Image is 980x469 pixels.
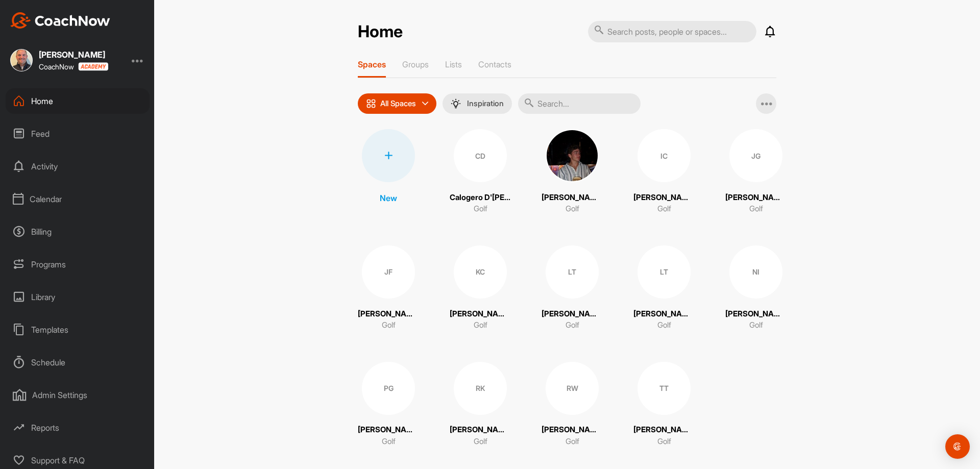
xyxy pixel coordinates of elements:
[362,245,415,299] div: JF
[518,93,641,114] input: Search...
[6,415,150,440] div: Reports
[657,319,671,331] p: Golf
[725,192,787,204] p: [PERSON_NAME]
[445,59,462,69] p: Lists
[358,245,419,331] a: JF[PERSON_NAME]Golf
[542,362,603,448] a: RW[PERSON_NAME]Golf
[358,362,419,448] a: PG[PERSON_NAME]Golf
[6,154,150,179] div: Activity
[474,436,487,448] p: Golf
[450,424,511,436] p: [PERSON_NAME] Kaempher
[454,129,507,182] div: CD
[10,12,110,29] img: CoachNow
[546,362,599,415] div: RW
[39,51,108,59] div: [PERSON_NAME]
[366,98,376,109] img: icon
[6,186,150,212] div: Calendar
[542,308,603,320] p: [PERSON_NAME]
[450,308,511,320] p: [PERSON_NAME]
[6,88,150,114] div: Home
[638,362,691,415] div: TT
[749,203,763,215] p: Golf
[380,192,397,204] p: New
[749,319,763,331] p: Golf
[451,98,461,109] img: menuIcon
[362,362,415,415] div: PG
[450,192,511,204] p: Calogero D'[PERSON_NAME]
[6,382,150,408] div: Admin Settings
[729,129,782,182] div: JG
[474,319,487,331] p: Golf
[633,129,695,215] a: IC[PERSON_NAME]Golf
[358,59,386,69] p: Spaces
[6,219,150,244] div: Billing
[6,252,150,277] div: Programs
[358,308,419,320] p: [PERSON_NAME]
[39,62,108,71] div: CoachNow
[454,245,507,299] div: KC
[450,362,511,448] a: RK[PERSON_NAME] KaempherGolf
[638,245,691,299] div: LT
[6,121,150,146] div: Feed
[78,62,108,71] img: CoachNow acadmey
[382,319,396,331] p: Golf
[633,245,695,331] a: LT[PERSON_NAME]Golf
[450,245,511,331] a: KC[PERSON_NAME]Golf
[725,308,787,320] p: [PERSON_NAME]
[402,59,429,69] p: Groups
[542,424,603,436] p: [PERSON_NAME]
[542,192,603,204] p: [PERSON_NAME]
[566,319,579,331] p: Golf
[542,245,603,331] a: LT[PERSON_NAME]Golf
[6,317,150,342] div: Templates
[474,203,487,215] p: Golf
[633,308,695,320] p: [PERSON_NAME]
[546,245,599,299] div: LT
[729,245,782,299] div: NI
[10,49,33,71] img: square_89c11c4ddc2f486fe527b5d54628b2f7.jpg
[633,192,695,204] p: [PERSON_NAME]
[566,203,579,215] p: Golf
[358,22,403,42] h2: Home
[566,436,579,448] p: Golf
[467,100,504,108] p: Inspiration
[945,434,970,459] div: Open Intercom Messenger
[6,350,150,375] div: Schedule
[588,21,756,42] input: Search posts, people or spaces...
[657,436,671,448] p: Golf
[380,100,416,108] p: All Spaces
[454,362,507,415] div: RK
[633,362,695,448] a: TT[PERSON_NAME]Golf
[546,129,599,182] img: square_a039ef9ba091723fee597bdc82d9f54a.jpg
[358,424,419,436] p: [PERSON_NAME]
[478,59,511,69] p: Contacts
[725,245,787,331] a: NI[PERSON_NAME]Golf
[633,424,695,436] p: [PERSON_NAME]
[6,284,150,310] div: Library
[657,203,671,215] p: Golf
[542,129,603,215] a: [PERSON_NAME]Golf
[450,129,511,215] a: CDCalogero D'[PERSON_NAME]Golf
[638,129,691,182] div: IC
[382,436,396,448] p: Golf
[725,129,787,215] a: JG[PERSON_NAME]Golf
